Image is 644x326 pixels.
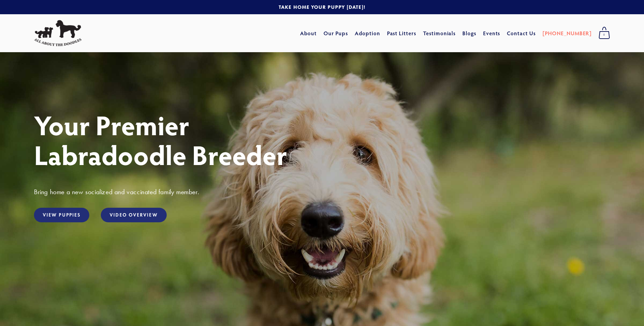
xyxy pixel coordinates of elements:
[324,27,348,39] a: Our Pups
[34,208,89,222] a: View Puppies
[542,27,592,39] a: [PHONE_NUMBER]
[387,29,417,37] a: Past Litters
[34,110,610,169] h1: Your Premier Labradoodle Breeder
[599,30,610,39] span: 0
[101,208,166,222] a: Video Overview
[483,27,500,39] a: Events
[507,27,536,39] a: Contact Us
[34,20,81,46] img: All About The Doodles
[595,25,613,42] a: 0 items in cart
[462,27,476,39] a: Blogs
[423,27,456,39] a: Testimonials
[34,187,610,196] h3: Bring home a new socialized and vaccinated family member.
[355,27,380,39] a: Adoption
[300,27,317,39] a: About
